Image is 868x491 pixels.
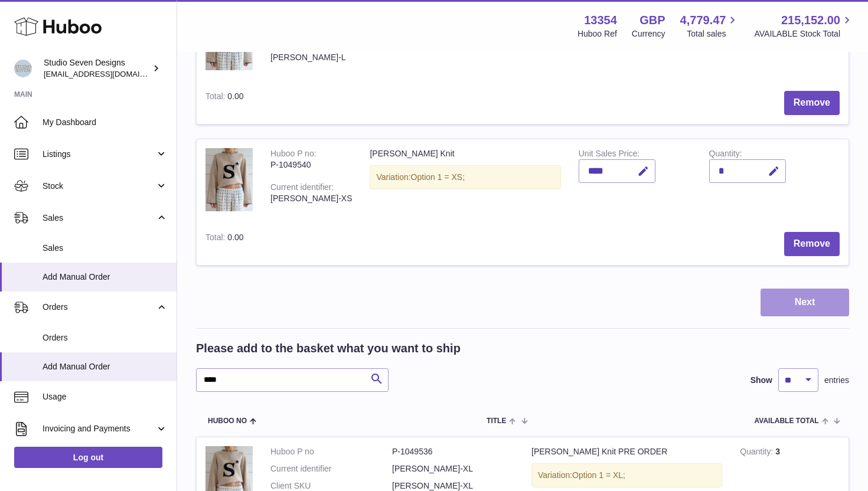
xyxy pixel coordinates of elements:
[761,289,849,316] button: Next
[196,341,461,356] h2: Please add to the basket what you want to ship
[680,12,726,28] span: 4,779.47
[270,182,334,195] div: Current identifier
[227,233,243,242] span: 0.00
[370,165,560,189] div: Variation:
[44,69,174,78] span: [EMAIL_ADDRESS][DOMAIN_NAME]
[639,12,665,28] strong: GBP
[709,149,742,161] label: Quantity
[411,172,465,182] span: Option 1 = XS;
[43,117,168,128] span: My Dashboard
[361,139,569,223] td: [PERSON_NAME] Knit
[784,91,840,115] button: Remove
[43,361,168,372] span: Add Manual Order
[680,12,740,40] a: 4,779.47 Total sales
[487,417,506,425] span: Title
[270,149,316,161] div: Huboo P no
[784,232,840,256] button: Remove
[740,447,775,459] strong: Quantity
[754,12,854,40] a: 215,152.00 AVAILABLE Stock Total
[43,181,155,192] span: Stock
[750,375,772,386] label: Show
[270,193,352,204] div: [PERSON_NAME]-XS
[754,28,854,40] span: AVAILABLE Stock Total
[44,57,150,80] div: Studio Seven Designs
[43,423,155,434] span: Invoicing and Payments
[824,375,849,386] span: entries
[43,332,168,343] span: Orders
[531,463,722,487] div: Variation:
[577,28,617,40] div: Huboo Ref
[227,91,243,101] span: 0.00
[43,243,168,254] span: Sales
[584,12,617,28] strong: 13354
[270,52,346,63] div: [PERSON_NAME]-L
[14,60,32,77] img: contact.studiosevendesigns@gmail.com
[43,212,155,224] span: Sales
[205,233,227,245] label: Total
[755,417,819,425] span: AVAILABLE Total
[205,91,227,104] label: Total
[781,12,840,28] span: 215,152.00
[205,148,253,211] img: Nola Knit
[392,463,514,474] dd: [PERSON_NAME]-XL
[43,149,155,160] span: Listings
[43,302,155,313] span: Orders
[270,446,392,457] dt: Huboo P no
[43,391,168,402] span: Usage
[270,463,392,474] dt: Current identifier
[14,447,162,468] a: Log out
[572,470,625,480] span: Option 1 = XL;
[632,28,665,40] div: Currency
[687,28,739,40] span: Total sales
[43,271,168,283] span: Add Manual Order
[579,149,639,161] label: Unit Sales Price
[208,417,247,425] span: Huboo no
[392,446,514,457] dd: P-1049536
[270,159,352,171] div: P-1049540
